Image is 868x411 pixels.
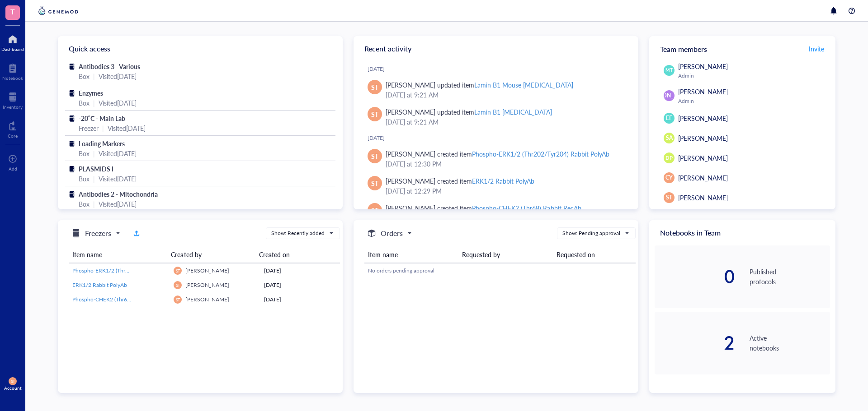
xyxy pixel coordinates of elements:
div: Recent activity [354,36,638,61]
div: Visited [DATE] [99,148,137,158]
div: Visited [DATE] [99,98,137,108]
span: PLASMIDS I [79,164,113,173]
a: ST[PERSON_NAME] created itemPhospho-ERK1/2 (Thr202/Tyr204) Rabbit PolyAb[DATE] at 12:30 PM [361,145,631,172]
a: Dashboard [1,32,24,52]
div: Show: Recently added [271,229,325,237]
th: Requested by [458,246,552,263]
div: Visited [DATE] [108,123,146,133]
div: [DATE] [264,281,336,289]
div: Inventory [3,104,23,110]
div: [PERSON_NAME] updated item [386,107,552,117]
div: [PERSON_NAME] created item [386,149,609,159]
div: Account [4,385,22,391]
span: ST [371,151,378,161]
div: [DATE] at 12:30 PM [386,159,624,169]
div: Box [79,98,90,108]
span: ST [371,82,378,92]
div: Quick access [58,36,343,61]
div: | [93,98,95,108]
div: Visited [DATE] [99,174,137,184]
span: [PERSON_NAME] [678,114,728,123]
h5: Orders [381,228,403,239]
a: Inventory [3,90,23,110]
div: Box [79,199,90,209]
div: Notebook [2,75,23,81]
span: Phospho-ERK1/2 (Thr202/Tyr204) Rabbit PolyAb [72,267,191,274]
span: Loading Markers [79,139,125,148]
span: [PERSON_NAME] [185,296,229,303]
span: SA [666,134,673,142]
div: Visited [DATE] [99,71,137,81]
div: [PERSON_NAME] updated item [386,80,573,90]
div: | [93,71,95,81]
div: [DATE] [368,65,631,73]
a: Phospho-CHEK2 (Thr68) Rabbit RecAb [72,296,166,304]
span: [PERSON_NAME] [185,267,229,274]
div: Add [9,166,17,171]
div: Box [79,174,90,184]
div: [DATE] at 9:21 AM [386,90,624,100]
div: | [93,174,95,184]
div: | [102,123,104,133]
th: Requested on [553,246,636,263]
div: No orders pending approval [368,267,632,275]
th: Item name [364,246,458,263]
a: ST[PERSON_NAME] created itemERK1/2 Rabbit PolyAb[DATE] at 12:29 PM [361,172,631,199]
div: Visited [DATE] [99,199,137,209]
div: [DATE] [264,296,336,304]
div: Notebooks in Team [649,220,835,245]
button: Invite [808,42,825,56]
a: ST[PERSON_NAME] updated itemLamin B1 Mouse [MEDICAL_DATA][DATE] at 9:21 AM [361,76,631,103]
span: [PERSON_NAME] [185,281,229,289]
span: DP [665,154,672,162]
div: [DATE] at 9:21 AM [386,117,624,127]
span: ST [371,178,378,188]
span: -20˚C - Main Lab [79,114,125,123]
h5: Freezers [85,228,111,239]
th: Created by [167,246,255,263]
div: [PERSON_NAME] created item [386,176,534,186]
span: T [10,6,15,17]
span: Antibodies 3 - Various [79,62,140,71]
div: [DATE] at 12:29 PM [386,186,624,196]
span: CY [665,174,673,182]
div: | [93,199,95,209]
span: EF [666,114,672,122]
div: Dashboard [1,46,24,52]
div: Team members [649,36,835,61]
div: Published protocols [750,267,830,286]
div: Lamin B1 [MEDICAL_DATA] [474,107,552,116]
span: Invite [809,44,824,53]
div: 2 [655,334,735,352]
span: Phospho-CHEK2 (Thr68) Rabbit RecAb [72,296,166,303]
a: ST[PERSON_NAME] updated itemLamin B1 [MEDICAL_DATA][DATE] at 9:21 AM [361,103,631,130]
a: Core [8,119,18,139]
span: ST [175,268,180,273]
div: | [93,148,95,158]
div: [DATE] [368,134,631,142]
img: genemod-logo [36,5,80,16]
div: Core [8,133,18,139]
span: [PERSON_NAME] [678,134,728,143]
span: ST [10,379,15,384]
th: Item name [69,246,167,263]
span: Antibodies 2 - Mitochondria [79,189,158,199]
span: [PERSON_NAME] [678,173,728,182]
span: [PERSON_NAME] [678,193,728,202]
div: Lamin B1 Mouse [MEDICAL_DATA] [474,80,573,89]
span: MT [665,67,672,74]
div: 0 [655,268,735,286]
span: Enzymes [79,88,103,97]
div: Admin [678,72,826,79]
div: Active notebooks [750,333,830,353]
span: ERK1/2 Rabbit PolyAb [72,281,127,289]
div: Show: Pending approval [562,229,620,237]
div: [DATE] [264,267,336,275]
span: [PERSON_NAME] [678,62,728,71]
a: ERK1/2 Rabbit PolyAb [72,281,166,289]
span: [PERSON_NAME] [678,153,728,162]
div: Phospho-ERK1/2 (Thr202/Tyr204) Rabbit PolyAb [472,149,609,158]
div: Freezer [79,123,99,133]
span: [PERSON_NAME] [678,87,728,96]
